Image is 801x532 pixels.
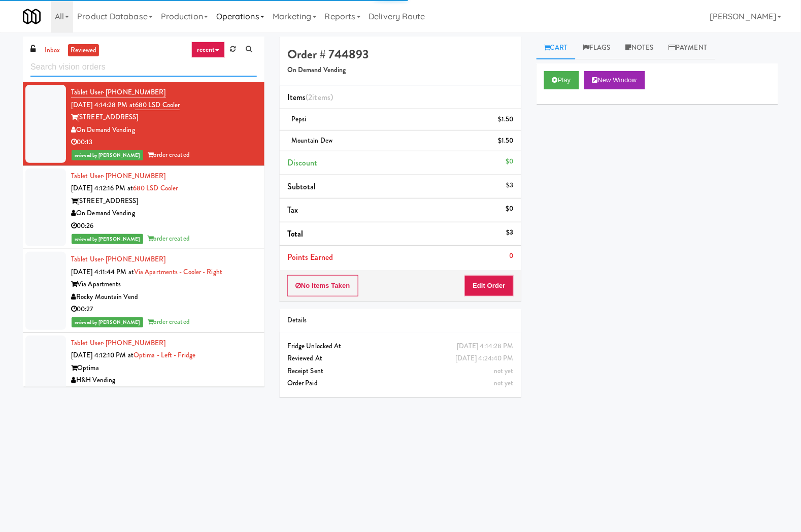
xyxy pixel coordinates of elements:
span: · [PHONE_NUMBER] [103,338,166,348]
button: Edit Order [464,275,514,296]
input: Search vision orders [30,58,257,77]
div: $0 [506,203,514,215]
span: [DATE] 4:12:16 PM at [71,183,133,193]
a: 680 LSD Cooler [133,183,178,193]
a: Tablet User· [PHONE_NUMBER] [71,87,166,97]
a: Tablet User· [PHONE_NUMBER] [71,254,166,264]
div: Via Apartments [71,278,257,291]
span: · [PHONE_NUMBER] [103,87,166,97]
span: · [PHONE_NUMBER] [103,254,166,264]
span: Items [287,91,333,103]
span: [DATE] 4:12:10 PM at [71,350,133,360]
span: [DATE] 4:11:44 PM at [71,267,134,277]
div: H&H Vending [71,374,257,387]
div: Rocky Mountain Vend [71,291,257,304]
div: Order Paid [287,377,514,390]
a: Notes [618,37,661,59]
span: order created [148,317,190,326]
div: 00:27 [71,303,257,316]
span: (2 ) [306,91,333,103]
div: Receipt Sent [287,365,514,378]
li: Tablet User· [PHONE_NUMBER][DATE] 4:12:10 PM atOptima - Left - FridgeOptimaH&H Vending00:05review... [23,333,264,417]
span: reviewed by [PERSON_NAME] [72,234,143,244]
a: Flags [576,37,619,59]
a: inbox [42,44,63,57]
span: Subtotal [287,181,316,192]
div: On Demand Vending [71,207,257,220]
div: 00:26 [71,220,257,232]
button: No Items Taken [287,275,358,296]
div: 0 [510,250,514,262]
div: $3 [507,226,514,239]
li: Tablet User· [PHONE_NUMBER][DATE] 4:14:28 PM at680 LSD Cooler[STREET_ADDRESS]On Demand Vending00:... [23,82,264,166]
div: [STREET_ADDRESS] [71,111,257,124]
div: [DATE] 4:14:28 PM [457,340,514,353]
span: Total [287,228,304,240]
span: Mountain Dew [291,136,332,145]
div: [STREET_ADDRESS] [71,195,257,208]
div: 00:13 [71,136,257,149]
li: Tablet User· [PHONE_NUMBER][DATE] 4:12:16 PM at680 LSD Cooler[STREET_ADDRESS]On Demand Vending00:... [23,166,264,250]
a: Payment [661,37,715,59]
li: Tablet User· [PHONE_NUMBER][DATE] 4:11:44 PM atVia Apartments - Cooler - RightVia ApartmentsRocky... [23,249,264,333]
span: · [PHONE_NUMBER] [103,171,166,181]
div: On Demand Vending [71,124,257,137]
button: Play [544,71,579,89]
span: order created [148,234,190,243]
span: Pepsi [291,114,307,124]
div: $1.50 [498,135,514,147]
span: reviewed by [PERSON_NAME] [72,317,143,327]
a: Via Apartments - Cooler - Right [134,267,222,277]
a: reviewed [68,44,99,57]
span: Points Earned [287,251,333,263]
a: Tablet User· [PHONE_NUMBER] [71,171,166,181]
span: not yet [494,378,514,388]
div: Reviewed At [287,352,514,365]
span: Discount [287,157,318,169]
div: Fridge Unlocked At [287,340,514,353]
div: [DATE] 4:24:40 PM [455,352,514,365]
a: Optima - Left - Fridge [133,350,195,360]
a: 680 LSD Cooler [135,100,180,110]
img: Micromart [23,8,41,25]
span: not yet [494,366,514,376]
div: $3 [507,179,514,192]
a: Tablet User· [PHONE_NUMBER] [71,338,166,348]
span: reviewed by [PERSON_NAME] [72,150,143,160]
ng-pluralize: items [313,91,331,103]
h4: Order # 744893 [287,48,514,61]
span: Tax [287,204,298,216]
div: Details [287,314,514,327]
h5: On Demand Vending [287,66,514,74]
a: recent [191,42,225,58]
a: Cart [537,37,576,59]
div: Optima [71,362,257,375]
span: [DATE] 4:14:28 PM at [71,100,135,110]
button: New Window [584,71,645,89]
span: order created [148,150,190,159]
div: $1.50 [498,113,514,126]
div: $0 [506,155,514,168]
